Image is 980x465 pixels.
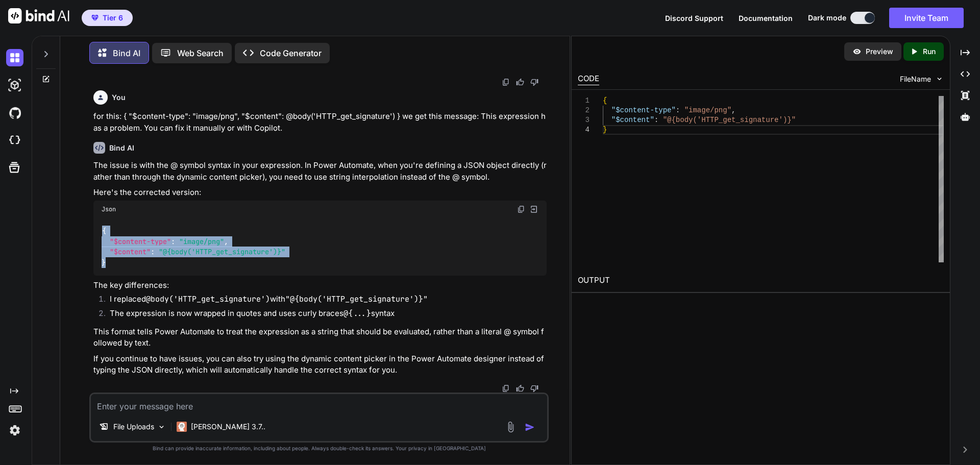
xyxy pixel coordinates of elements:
[935,75,944,83] img: chevron down
[739,13,793,23] button: Documentation
[866,46,893,57] p: Preview
[191,422,265,432] p: [PERSON_NAME] 3.7..
[578,106,590,115] div: 2
[112,92,126,103] h6: You
[102,227,106,236] span: {
[502,78,510,86] img: copy
[344,308,371,319] code: @{...}
[731,106,736,114] span: ,
[102,205,116,213] span: Json
[91,15,99,21] img: premium
[665,13,723,23] button: Discord Support
[113,422,154,432] p: File Uploads
[93,280,547,291] p: The key differences:
[603,126,607,134] span: }
[684,106,731,114] span: "image/png"
[572,268,950,292] h2: OUTPUT
[530,78,538,86] img: dislike
[102,308,547,322] li: The expression is now wrapped in quotes and uses curly braces syntax
[93,160,547,183] p: The issue is with the @ symbol syntax in your expression. In Power Automate, when you're defining...
[89,445,549,452] p: Bind can provide inaccurate information, including about people. Always double-check its answers....
[900,74,931,84] span: FileName
[739,14,793,22] span: Documentation
[516,78,524,86] img: like
[852,47,862,56] img: preview
[654,116,658,124] span: :
[151,248,155,257] span: :
[6,104,23,121] img: githubDark
[578,125,590,135] div: 4
[103,13,123,23] span: Tier 6
[177,47,224,59] p: Web Search
[611,106,675,114] span: "$content-type"
[923,46,936,57] p: Run
[578,73,599,85] div: CODE
[260,47,322,59] p: Code Generator
[611,116,654,124] span: "$content"
[109,143,134,153] h6: Bind AI
[110,248,151,257] span: "$content"
[224,237,228,246] span: ,
[6,49,23,66] img: darkChat
[93,353,547,376] p: If you continue to have issues, you can also try using the dynamic content picker in the Power Au...
[516,384,524,393] img: like
[93,111,547,134] p: for this: { "$content-type": "image/png", "$content": @body('HTTP_get_signature') } we get this m...
[675,106,679,114] span: :
[171,237,175,246] span: :
[110,237,171,246] span: "$content-type"
[578,96,590,106] div: 1
[517,205,525,213] img: copy
[82,10,133,26] button: premiumTier 6
[530,384,538,393] img: dislike
[102,293,547,308] li: I replaced with
[93,187,547,199] p: Here's the corrected version:
[889,8,964,28] button: Invite Team
[8,8,69,23] img: Bind AI
[93,326,547,349] p: This format tells Power Automate to treat the expression as a string that should be evaluated, ra...
[6,132,23,149] img: cloudideIcon
[146,294,270,304] code: @body('HTTP_get_signature')
[177,422,187,432] img: Claude 3.7 Sonnet (Anthropic)
[285,294,428,304] code: "@{body('HTTP_get_signature')}"
[6,77,23,94] img: darkAi-studio
[808,13,846,23] span: Dark mode
[102,258,106,267] span: }
[502,384,510,393] img: copy
[113,47,140,59] p: Bind AI
[578,115,590,125] div: 3
[159,248,285,257] span: "@{body('HTTP_get_signature')}"
[505,421,517,433] img: attachment
[603,96,607,105] span: {
[525,422,535,432] img: icon
[157,423,166,431] img: Pick Models
[6,422,23,439] img: settings
[663,116,795,124] span: "@{body('HTTP_get_signature')}"
[529,205,538,214] img: Open in Browser
[179,237,224,246] span: "image/png"
[665,14,723,22] span: Discord Support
